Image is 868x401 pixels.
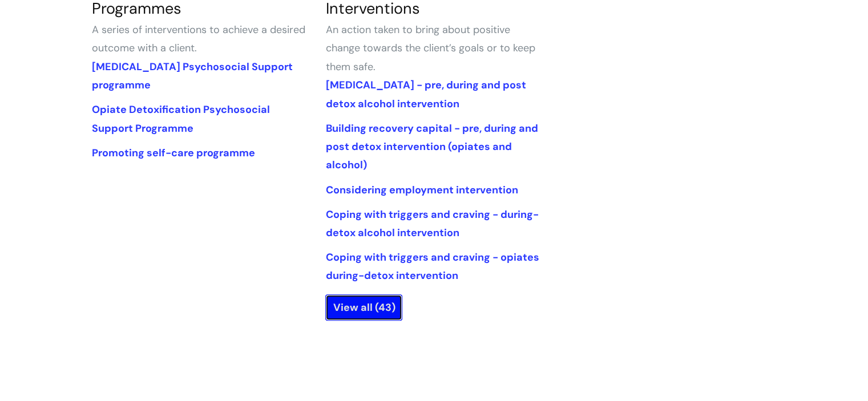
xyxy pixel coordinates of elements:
a: Coping with triggers and craving - opiates during-detox intervention [325,250,539,282]
a: Considering employment intervention [325,183,518,197]
a: [MEDICAL_DATA] - pre, during and post detox alcohol intervention [325,78,526,110]
a: Opiate Detoxification Psychosocial Support Programme [92,103,270,135]
a: [MEDICAL_DATA] Psychosocial Support programme [92,60,293,92]
span: An action taken to bring about positive change towards the client’s goals or to keep them safe. [325,23,535,74]
a: Promoting self-care programme [92,146,255,160]
a: View all (43) [325,294,402,321]
a: Coping with triggers and craving - during-detox alcohol intervention [325,208,538,240]
span: A series of interventions to achieve a desired outcome with a client. [92,23,305,55]
a: Building recovery capital - pre, during and post detox intervention (opiates and alcohol) [325,121,538,172]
